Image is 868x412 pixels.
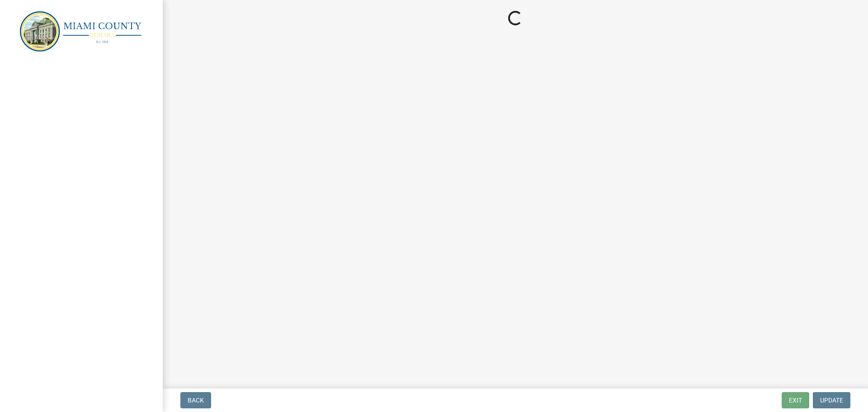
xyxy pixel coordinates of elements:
[180,392,211,408] button: Back
[18,9,148,52] img: Miami County, Indiana
[820,397,843,404] span: Update
[813,392,850,408] button: Update
[782,392,809,408] button: Exit
[188,397,204,404] span: Back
